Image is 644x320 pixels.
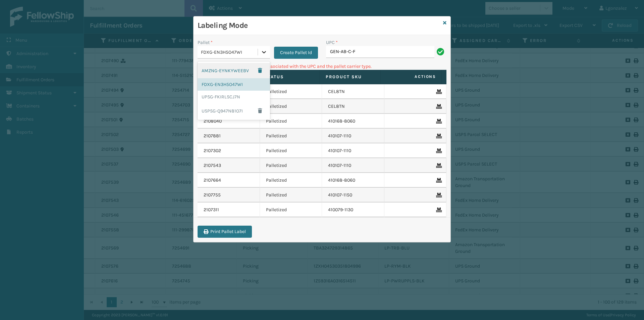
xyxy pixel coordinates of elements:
[322,143,384,158] td: 410107-1110
[260,143,322,158] td: Palletized
[201,49,258,56] div: FDXG-EN3H5O47WI
[260,129,322,143] td: Palletized
[204,133,221,139] a: 2107881
[260,99,322,114] td: Palletized
[322,173,384,188] td: 410168-8060
[260,158,322,173] td: Palletized
[260,114,322,129] td: Palletized
[436,193,440,197] i: Remove From Pallet
[436,208,440,212] i: Remove From Pallet
[436,89,440,94] i: Remove From Pallet
[322,188,384,202] td: 410107-1150
[326,39,338,46] label: UPC
[322,129,384,143] td: 410107-1110
[322,158,384,173] td: 410107-1110
[204,177,221,184] a: 2107664
[322,202,384,217] td: 410079-1130
[204,207,219,213] a: 2107311
[204,118,222,125] a: 2108040
[436,178,440,183] i: Remove From Pallet
[198,226,252,238] button: Print Pallet Label
[198,91,270,103] div: UPSG-FKIRLSCJ7N
[204,147,221,154] a: 2107302
[322,99,384,114] td: CEL8TN
[436,163,440,168] i: Remove From Pallet
[322,84,384,99] td: CEL8TN
[198,103,270,119] div: USPSG-Q947N81O7I
[260,173,322,188] td: Palletized
[260,84,322,99] td: Palletized
[436,134,440,138] i: Remove From Pallet
[436,148,440,153] i: Remove From Pallet
[204,162,221,169] a: 2107543
[436,119,440,124] i: Remove From Pallet
[322,114,384,129] td: 410168-8060
[204,192,221,198] a: 2107755
[198,63,270,78] div: AMZNG-EYNKYWEEBV
[383,71,440,82] span: Actions
[436,104,440,109] i: Remove From Pallet
[260,188,322,202] td: Palletized
[198,63,446,70] p: Can't find any fulfillment orders associated with the UPC and the pallet carrier type.
[198,20,440,31] h3: Labeling Mode
[274,47,318,59] button: Create Pallet Id
[198,78,270,91] div: FDXG-EN3H5O47WI
[198,39,213,46] label: Pallet
[326,74,374,80] label: Product SKU
[265,74,313,80] label: Status
[260,202,322,217] td: Palletized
